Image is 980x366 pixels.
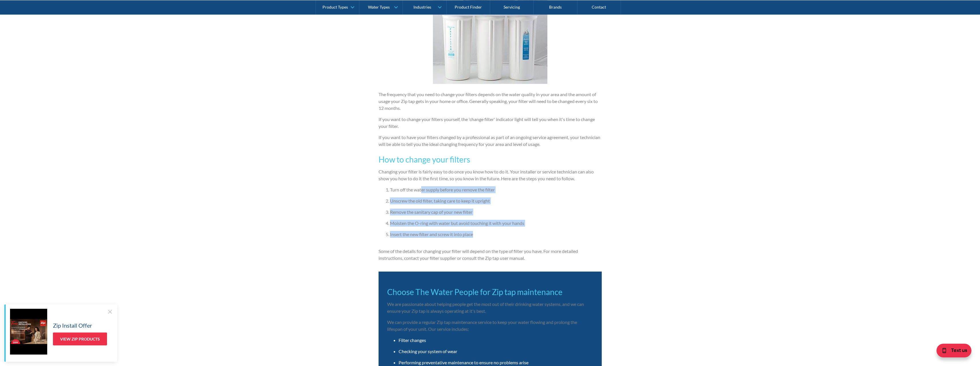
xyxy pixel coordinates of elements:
[923,337,980,366] iframe: podium webchat widget bubble
[10,309,47,355] img: Zip Install Offer
[379,91,602,112] p: The frequency that you need to change your filters depends on the water quality in your area and ...
[368,5,390,9] div: Water Types
[390,209,602,215] li: Remove the sanitary cap of your new filter
[390,231,602,238] li: Insert the new filter and screw it into place
[390,186,602,193] li: Turn off the water supply before you remove the filter
[53,333,107,345] a: View Zip Products
[379,248,602,262] p: Some of the details for changing your filter will depend on the type of filter you have. For more...
[387,286,593,298] h3: Choose The Water People for Zip tap maintenance
[399,359,593,366] li: Performing preventative maintenance to ensure no problems arise
[322,5,348,9] div: Product Types
[413,5,431,9] div: Industries
[379,134,602,148] p: If you want to have your filters changed by a professional as part of an ongoing service agreemen...
[399,348,593,355] li: Checking your system of wear
[387,301,593,314] p: We are passionate about helping people get the most out of their drinking water systems, and we c...
[390,197,602,204] li: Unscrew the old filter, taking care to keep it upright
[53,321,92,330] h5: Zip Install Offer
[379,153,602,165] h3: How to change your filters
[379,116,602,130] p: If you want to change your filters yourself, the 'change filter' indicator light will tell you wh...
[399,337,593,344] li: Filter changes
[387,319,593,333] p: We can provide a regular Zip tap maintenance service to keep your water flowing and prolong the l...
[390,220,602,227] li: Moisten the O-ring with water but avoid touching it with your hands
[379,168,602,182] p: Changing your filter is fairly easy to do once you know how to do it. Your installer or service t...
